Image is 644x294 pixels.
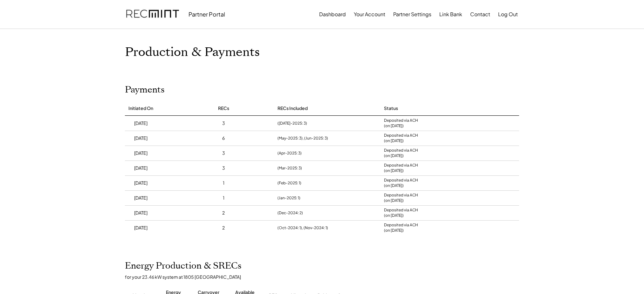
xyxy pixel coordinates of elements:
[384,163,418,174] div: Deposited via ACH (on [DATE])
[354,8,385,21] button: Your Account
[125,261,242,271] h2: Energy Production & SRECs
[277,150,302,156] div: (Apr-2025: 3)
[222,225,225,231] div: 2
[439,8,462,21] button: Link Bank
[277,180,301,186] div: (Feb-2025: 1)
[218,105,229,112] div: RECs
[393,8,431,21] button: Partner Settings
[384,222,418,233] div: Deposited via ACH (on [DATE])
[470,8,490,21] button: Contact
[277,195,300,201] div: (Jan-2025: 1)
[222,120,225,126] div: 3
[384,118,418,129] div: Deposited via ACH (on [DATE])
[125,85,165,95] h2: Payments
[222,165,225,171] div: 3
[188,10,225,18] div: Partner Portal
[134,150,147,156] div: [DATE]
[134,120,147,126] div: [DATE]
[319,8,346,21] button: Dashboard
[134,210,147,216] div: [DATE]
[125,274,525,280] div: for your 23.46 kW system at 1805 [GEOGRAPHIC_DATA]
[277,105,308,112] div: RECs Included
[277,225,328,231] div: (Oct-2024: 1), (Nov-2024: 1)
[384,105,398,112] div: Status
[384,148,418,159] div: Deposited via ACH (on [DATE])
[498,8,518,21] button: Log Out
[134,135,147,141] div: [DATE]
[134,225,147,231] div: [DATE]
[222,210,225,216] div: 2
[384,178,418,188] div: Deposited via ACH (on [DATE])
[277,120,307,126] div: ([DATE]-2025: 3)
[126,3,179,25] img: recmint-logotype%403x.png
[222,150,225,156] div: 3
[223,195,224,201] div: 1
[277,135,328,141] div: (May-2025: 3), (Jun-2025: 3)
[277,210,303,216] div: (Dec-2024: 2)
[384,133,418,144] div: Deposited via ACH (on [DATE])
[223,180,224,186] div: 1
[222,135,225,141] div: 6
[384,193,418,203] div: Deposited via ACH (on [DATE])
[277,165,302,171] div: (Mar-2025: 3)
[134,195,147,201] div: [DATE]
[125,45,519,60] h1: Production & Payments
[128,105,153,112] div: Initiated On
[134,180,147,186] div: [DATE]
[134,165,147,171] div: [DATE]
[384,208,418,218] div: Deposited via ACH (on [DATE])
